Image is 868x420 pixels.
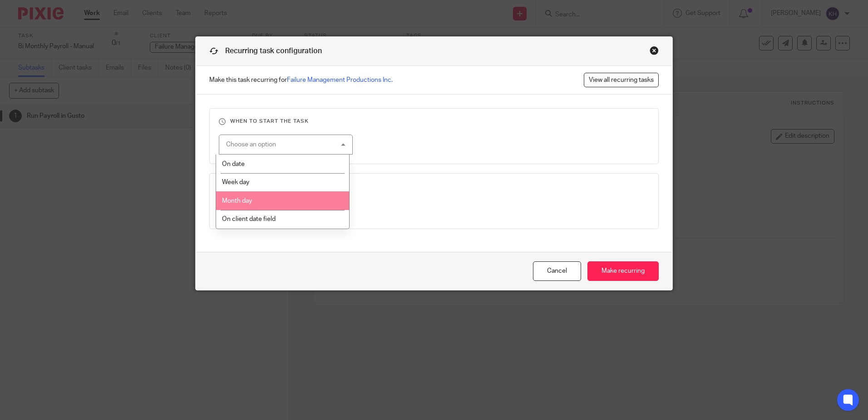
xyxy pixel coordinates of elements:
input: Make recurring [587,261,659,281]
span: Make this task recurring for [209,75,393,85]
span: On date [222,161,245,167]
a: View all recurring tasks [584,73,659,87]
span: Month day [222,198,252,204]
span: On client date field [222,216,276,222]
h1: Recurring task configuration [209,46,322,56]
button: Cancel [533,261,581,281]
div: Close this dialog window [650,46,659,55]
h3: When to start the task [219,118,649,125]
h3: Task recurrence [219,183,649,190]
div: Choose an option [226,141,276,148]
a: Failure Management Productions Inc. [287,77,393,83]
span: Week day [222,179,249,185]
